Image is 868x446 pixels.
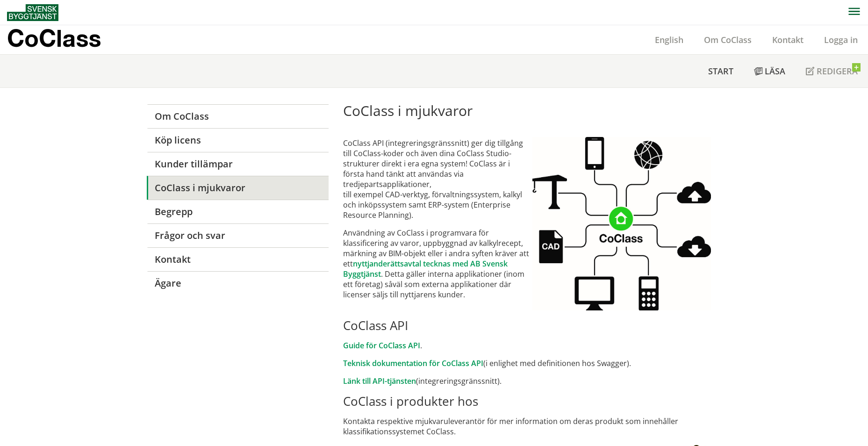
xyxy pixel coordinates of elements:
[147,176,329,200] a: CoClass i mjukvaror
[7,4,58,21] img: Svensk Byggtjänst
[744,55,796,87] a: Läsa
[343,340,721,351] p: .
[343,102,721,119] h1: CoClass i mjukvaror
[343,376,416,386] a: Länk till API-tjänsten
[343,259,508,279] a: nyttjanderättsavtal tecknas med AB Svensk Byggtjänst
[343,228,532,300] p: Användning av CoClass i programvara för klassificering av varor, uppbyggnad av kalkylrecept, märk...
[343,376,721,386] p: (integreringsgränssnitt).
[147,200,329,223] a: Begrepp
[343,358,721,368] p: (i enlighet med definitionen hos Swagger).
[814,34,868,45] a: Logga in
[147,223,329,247] a: Frågor och svar
[147,152,329,176] a: Kunder tillämpar
[7,25,121,54] a: CoClass
[765,65,785,77] span: Läsa
[147,104,329,128] a: Om CoClass
[698,55,744,87] a: Start
[343,340,420,351] a: Guide för CoClass API
[147,247,329,271] a: Kontakt
[343,416,721,437] p: Kontakta respektive mjukvaruleverantör för mer information om deras produkt som innehåller klassi...
[343,318,721,333] h2: CoClass API
[532,137,711,310] img: CoClassAPI.jpg
[7,33,101,43] p: CoClass
[147,128,329,152] a: Köp licens
[343,394,721,409] h2: CoClass i produkter hos
[645,34,694,45] a: English
[147,271,329,295] a: Ägare
[343,358,483,368] a: Teknisk dokumentation för CoClass API
[762,34,814,45] a: Kontakt
[694,34,762,45] a: Om CoClass
[708,65,733,77] span: Start
[343,138,532,220] p: CoClass API (integreringsgränssnitt) ger dig tillgång till CoClass-koder och även dina CoClass St...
